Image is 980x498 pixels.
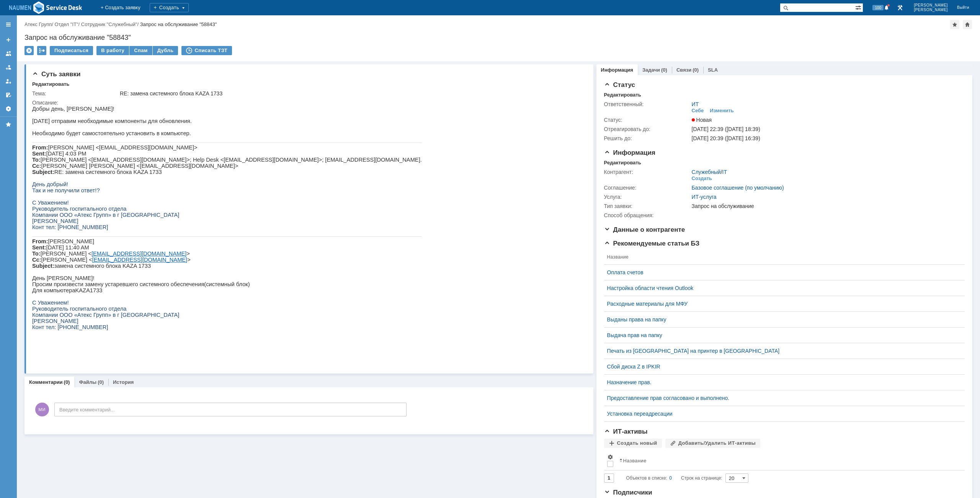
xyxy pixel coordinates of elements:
div: (0) [693,67,699,73]
div: (0) [98,379,104,385]
span: 100 [872,5,884,10]
img: Ad3g3kIAYj9CAAAAAElFTkSuQmCC [9,1,82,15]
div: Тема: [32,90,118,97]
div: (0) [661,67,667,73]
a: Создать заявку [2,34,15,46]
a: Перейти на домашнюю страницу [9,1,82,15]
span: Рекомендуемые статьи БЗ [604,240,700,247]
div: Добавить в избранное [950,20,959,29]
div: Услуга: [604,194,690,200]
a: Мои согласования [2,89,15,101]
a: Настройка области чтения Outlook [607,285,955,291]
a: Информация [601,67,633,73]
div: Ответственный: [604,101,690,107]
div: Название [623,458,647,464]
span: [DATE] 22:39 ([DATE] 18:39) [692,126,760,132]
div: Изменить [710,108,734,114]
a: IT [722,169,727,175]
span: [PERSON_NAME] [914,3,948,8]
div: / [55,21,81,27]
div: Редактировать [32,81,69,87]
a: Печать из [GEOGRAPHIC_DATA] на принтер в [GEOGRAPHIC_DATA] [607,348,955,354]
div: Контрагент: [604,169,690,175]
a: Задачи [642,67,660,73]
a: Комментарии [29,379,63,385]
a: Отдел "IT" [55,21,78,27]
div: (0) [64,379,70,385]
span: Расширенный поиск [855,3,863,11]
a: Базовое соглашение (по умолчанию) [692,185,784,191]
a: История [113,379,134,385]
span: Новая [692,117,712,123]
div: Отреагировать до: [604,126,690,132]
div: Статус: [604,117,690,123]
a: Настройки [2,103,15,115]
div: Запрос на обслуживание "58843" [24,34,972,41]
div: Запрос на обслуживание [692,203,960,209]
a: Выдача прав на папку [607,332,955,338]
a: Мои заявки [2,75,15,87]
span: Данные о контрагенте [604,226,685,233]
div: 0 [669,473,672,483]
a: Заявки в моей ответственности [2,61,15,74]
span: Суть заявки [32,70,80,78]
a: Служебный [692,169,721,175]
a: ИТ-услуга [692,194,717,200]
div: Редактировать [604,92,641,98]
a: SLA [708,67,718,73]
a: Установка переадресации [607,411,955,417]
div: / [692,169,727,175]
a: Назначение прав. [607,379,955,385]
span: МИ [35,403,49,416]
span: Настройки [607,454,613,460]
a: Расходные материалы для МФУ [607,301,955,307]
div: Работа с массовостью [37,46,46,55]
div: Решить до: [604,135,690,141]
a: Атекс Групп [24,21,52,27]
div: Запрос на обслуживание "58843" [140,21,217,27]
span: [PERSON_NAME] [914,8,948,12]
div: Удалить [24,46,34,55]
div: Редактировать [604,160,641,166]
a: Связи [676,67,691,73]
a: [EMAIL_ADDRESS][DOMAIN_NAME] [59,145,154,151]
a: Заявки на командах [2,48,15,60]
div: Способ обращения: [604,212,690,218]
div: Описание: [32,100,581,106]
a: Предоставление прав согласовано и выполнено. [607,395,955,401]
div: Сделать домашней страницей [963,20,972,29]
div: RE: замена системного блока KAZA 1733 [120,90,580,97]
a: Файлы [79,379,96,385]
div: / [24,21,55,27]
i: Строк на странице: [626,473,722,483]
span: Информация [604,149,655,156]
a: Оплата счетов [607,269,955,275]
span: Статус [604,81,635,88]
a: Выданы права на папку [607,316,955,323]
a: Перейти в интерфейс администратора [895,3,905,12]
div: Создать [692,175,712,182]
span: Объектов в списке: [626,475,667,481]
a: ИТ [692,101,699,107]
th: Название [604,250,959,265]
div: Тип заявки: [604,203,690,209]
div: Соглашение: [604,185,690,191]
span: [DATE] 20:39 ([DATE] 16:39) [692,135,760,141]
span: ИТ-активы [604,428,648,435]
div: Себе [692,108,704,114]
div: Создать [150,3,189,12]
a: Сбой диска Z в IPKIR [607,364,955,370]
div: / [81,21,140,27]
span: KAZA [43,182,58,188]
th: Название [616,451,959,470]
